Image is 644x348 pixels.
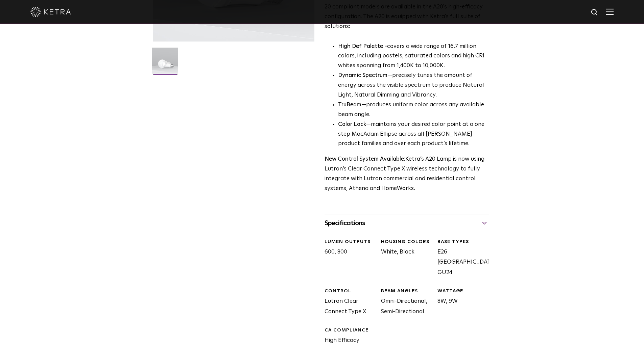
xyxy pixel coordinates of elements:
[432,239,489,278] div: E26 [GEOGRAPHIC_DATA], GU24
[338,73,387,78] strong: Dynamic Spectrum
[30,7,71,17] img: ketra-logo-2019-white
[325,156,405,162] strong: New Control System Available:
[338,44,387,49] strong: High Def Palette -
[376,288,432,317] div: Omni-Directional, Semi-Directional
[437,288,489,295] div: WATTAGE
[325,218,489,229] div: Specifications
[325,288,376,295] div: CONTROL
[338,122,366,127] strong: Color Lock
[319,288,376,317] div: Lutron Clear Connect Type X
[152,48,178,79] img: A20-Lamp-2021-Web-Square
[338,100,489,120] li: —produces uniform color across any available beam angle.
[325,327,376,334] div: CA Compliance
[338,71,489,100] li: —precisely tunes the amount of energy across the visible spectrum to produce Natural Light, Natur...
[338,42,489,71] p: covers a wide range of 16.7 million colors, including pastels, saturated colors and high CRI whit...
[338,102,361,108] strong: TruBeam
[432,288,489,317] div: 8W, 9W
[437,239,489,245] div: BASE TYPES
[319,239,376,278] div: 600, 800
[381,288,432,295] div: BEAM ANGLES
[376,239,432,278] div: White, Black
[325,239,376,245] div: LUMEN OUTPUTS
[325,155,489,194] p: Ketra’s A20 Lamp is now using Lutron’s Clear Connect Type X wireless technology to fully integrat...
[338,120,489,149] li: —maintains your desired color point at a one step MacAdam Ellipse across all [PERSON_NAME] produc...
[606,8,614,15] img: Hamburger%20Nav.svg
[591,8,599,17] img: search icon
[381,239,432,245] div: HOUSING COLORS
